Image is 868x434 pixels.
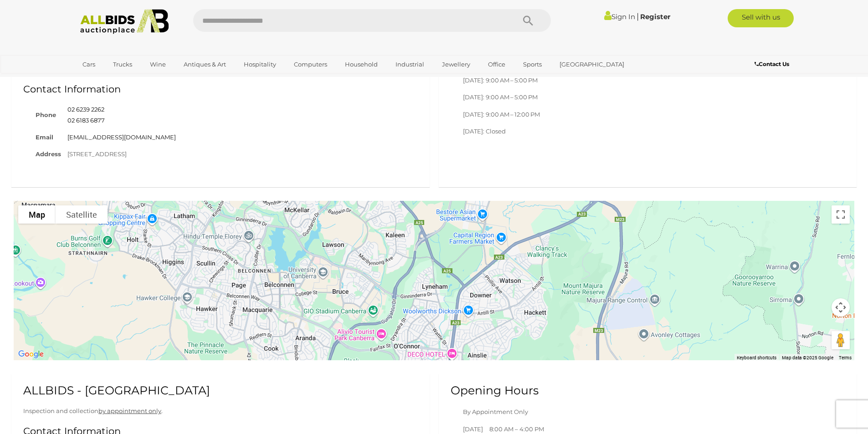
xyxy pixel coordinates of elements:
button: Show satellite imagery [56,205,108,224]
td: [DATE]: 9:00 AM – 12:00 PM [460,106,543,123]
a: Hospitality [238,57,282,72]
a: Sell with us [728,9,794,27]
h2: Opening Hours [451,384,845,397]
a: Industrial [390,57,430,72]
button: Map camera controls [832,298,850,317]
a: Computers [288,57,333,72]
b: Contact Us [755,61,789,67]
a: Wine [144,57,172,72]
button: Keyboard shortcuts [737,354,776,361]
td: By Appointment Only [460,403,547,420]
strong: Address [36,150,61,158]
strong: Email [36,133,53,141]
td: [DATE]: 9:00 AM – 5:00 PM [460,72,543,89]
td: [DATE]: 9:00 AM – 5:00 PM [460,89,543,106]
a: Trucks [107,57,138,72]
img: Google [16,348,46,360]
td: [STREET_ADDRESS] [64,146,179,163]
button: Drag Pegman onto the map to open Street View [832,331,850,349]
button: Show street map [18,205,56,224]
a: Antiques & Art [178,57,232,72]
a: Cars [77,57,101,72]
h2: ALLBIDS - [GEOGRAPHIC_DATA] [23,384,418,397]
button: Toggle fullscreen view [832,205,850,224]
button: Search [505,9,551,32]
a: Contact Us [755,59,791,69]
img: Allbids.com.au [75,9,174,34]
u: by appointment only [98,407,161,414]
strong: Phone [36,111,56,118]
a: 02 6239 2262 [67,106,104,113]
a: Jewellery [436,57,476,72]
td: [DATE]: Closed [460,123,543,140]
span: Map data ©2025 Google [782,354,833,361]
a: Open this area in Google Maps (opens a new window) [16,348,46,360]
a: Register [640,12,670,21]
a: Household [339,57,384,72]
a: Sports [517,57,548,72]
a: [EMAIL_ADDRESS][DOMAIN_NAME] [67,133,176,141]
a: Terms (opens in new tab) [839,354,852,361]
p: Inspection and collection [23,406,418,416]
a: by appointment only. [98,407,163,414]
a: Sign In [604,12,635,21]
a: 02 6183 6877 [67,117,105,124]
a: Office [482,57,511,72]
a: [GEOGRAPHIC_DATA] [554,57,630,72]
h3: Contact Information [23,84,418,94]
span: | [637,11,639,21]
